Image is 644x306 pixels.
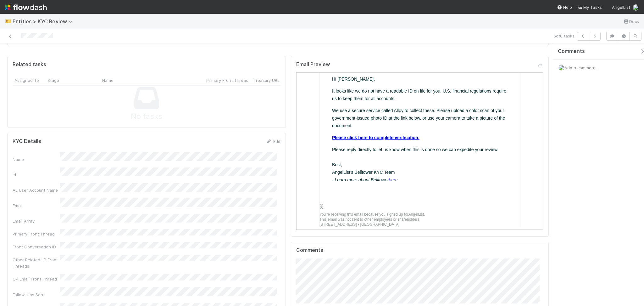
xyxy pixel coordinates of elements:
[47,77,59,83] span: Stage
[612,5,630,10] span: AngelList
[206,77,248,83] span: Primary Front Thread
[13,231,60,237] div: Primary Front Thread
[112,139,129,144] a: AngelList.
[23,131,27,137] img: AngelList
[13,138,41,144] h5: KYC Details
[14,77,39,83] span: Assigned To
[13,61,46,68] h5: Related tasks
[557,4,572,10] div: Help
[13,202,60,209] div: Email
[36,14,211,30] p: It looks like we do not have a readable ID on file for you. U.S. financial regulations require us...
[13,187,60,193] div: AL User Account Name
[5,2,47,13] img: logo-inverted-e16ddd16eac7371096b0.svg
[36,73,211,81] p: Please reply directly to let us know when this is done so we can expedite your review.
[131,111,162,122] span: No tasks
[13,18,76,25] span: Entities > KYC Review
[558,48,585,54] span: Comments
[5,19,11,24] span: 🎫
[266,139,280,144] a: Edit
[13,276,60,282] div: GP Email Front Thread
[253,77,280,83] span: Treasury URL
[296,247,543,253] h5: Comments
[13,244,60,250] div: Front Conversation ID
[36,3,211,10] p: Hi [PERSON_NAME],
[92,105,101,110] a: here
[23,144,128,149] td: This email was not sent to other employees or shareholders.
[553,33,575,39] span: 6 of 8 tasks
[623,18,639,25] a: Docs
[577,5,602,10] span: My Tasks
[633,4,639,11] img: avatar_d8fc9ee4-bd1b-4062-a2a8-84feb2d97839.png
[13,172,60,178] div: Id
[23,137,128,144] td: You're receiving this email because you signed up for
[558,65,564,71] img: avatar_d8fc9ee4-bd1b-4062-a2a8-84feb2d97839.png
[564,65,598,70] span: Add a comment...
[36,88,211,111] p: Best, AngelList’s Belltower KYC Team
[577,4,602,10] a: My Tasks
[13,156,60,162] div: Name
[296,61,330,68] h5: Email Preview
[13,257,60,269] div: Other Related LP Front Threads
[13,218,60,224] div: Email Array
[102,77,114,83] span: Name
[13,292,60,298] div: Follow-Ups Sent
[36,62,123,67] a: Please click here to complete verification.
[36,105,101,110] i: - Learn more about Belltower
[36,34,211,57] p: We use a secure service called Alloy to collect these. Please upload a color scan of your governm...
[23,150,103,154] a: [STREET_ADDRESS] • [GEOGRAPHIC_DATA]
